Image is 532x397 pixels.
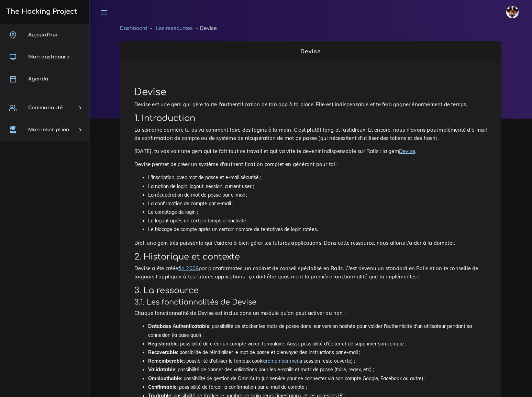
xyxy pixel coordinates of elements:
p: Devise a été créée par plataformatec, un cabinet de conseil spécialisé en Rails. C'est devenu un ... [134,264,487,281]
a: Dashboard [120,26,147,31]
strong: Confirmable [148,384,177,390]
strong: Omniauthable [148,375,181,382]
li: : possibilité d'utiliser le fameux cookie (la session reste ouverte) ; [148,357,487,365]
p: Bref, une gem très puissante qui t'aidera à bien gérer tes futures applications. Dans cette resso... [134,239,487,247]
p: [DATE], tu vas voir une gem qui te fait tout ce travail et qui va vite te devenir indispensable s... [134,147,487,155]
li: : possibilité de créer un compte via un formulaire. Aussi, possibilité d'éditer et de supprimer s... [148,340,487,348]
li: Le blocage de compte après un certain nombre de tentatives de login ratées. [148,225,487,234]
li: La notion de login, logout, session, current user ; [148,182,487,191]
strong: Recoverable [148,349,177,355]
h1: Devise [134,87,487,98]
li: : possibilité de réinitialiser le mot de passe et d'envoyer des instructions par e-mail ; [148,348,487,357]
li: : possibilité de donner des validations pour les e-mails et mots de passe (taille, regex, etc) ; [148,365,487,374]
span: Agenda [28,76,48,81]
h2: 3. La ressource [134,286,487,296]
strong: Rememberable [148,358,184,364]
li: : possibilité de gestion de OmniAuth (un service pour se connecter via son compte Google, Faceboo... [148,374,487,383]
strong: Database Authenticatable [148,323,209,329]
p: Devise est une gem qui gère toute l'authentification de ton app à ta place. Elle est indispensabl... [134,100,487,109]
p: La semaine dernière tu as vu comment faire des logins à la main. C'est plutôt long et fastidieux.... [134,126,487,142]
li: L'inscription, avec mot de passe et e-mail sécurisé ; [148,173,487,182]
p: Devise permet de créer un système d'authentification complet en générant pour toi : [134,160,487,168]
li: La confirmation de compte par e-mail ; [148,199,487,208]
strong: Registerable [148,341,178,347]
a: Les ressources [156,26,193,31]
li: Le comptage de login ; [148,208,487,217]
span: Mon inscription [28,127,69,132]
li: La récupération de mot de passe par e-mail ; [148,191,487,199]
li: Devise [193,24,217,33]
a: fin 2009 [178,265,199,272]
span: Aujourd'hui [28,32,57,37]
h2: Devise [127,48,494,55]
p: Chaque fonctionnalité de Devise est inclus dans un module qu'on peut activer ou non : [134,309,487,317]
li: : possibilité de forcer la confirmation par e-mail du compte ; [148,383,487,392]
span: Communauté [28,105,63,110]
li: : possibilité de stocker les mots de passe dans leur version hashée pour valider l'authenticité d... [148,322,487,339]
h2: 1. Introduction [134,113,487,123]
a: Devise [399,148,415,154]
span: Mon dashboard [28,54,70,59]
h2: 2. Historique et contexte [134,252,487,262]
a: remember me [266,358,297,364]
strong: Validatable [148,366,175,373]
li: Le logout après un certain temps d'inactivité ; [148,217,487,225]
h3: The Hacking Project [4,8,77,15]
img: avatar [506,6,519,18]
h3: 3.1. Les fonctionnalités de Devise [134,298,487,307]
